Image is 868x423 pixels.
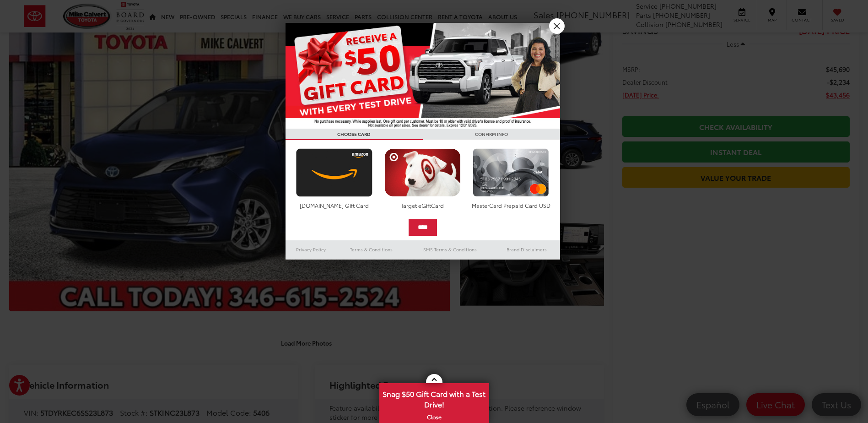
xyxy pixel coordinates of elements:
img: amazoncard.png [294,148,375,197]
div: Target eGiftCard [382,201,463,209]
a: Brand Disclaimers [493,244,560,255]
a: Privacy Policy [286,244,337,255]
span: Snag $50 Gift Card with a Test Drive! [380,384,488,412]
div: MasterCard Prepaid Card USD [470,201,551,209]
img: 55838_top_625864.jpg [286,23,560,129]
a: Terms & Conditions [336,244,406,255]
a: SMS Terms & Conditions [407,244,493,255]
h3: CHOOSE CARD [286,129,423,140]
img: mastercard.png [470,148,551,197]
img: targetcard.png [382,148,463,197]
div: [DOMAIN_NAME] Gift Card [294,201,375,209]
h3: CONFIRM INFO [423,129,560,140]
